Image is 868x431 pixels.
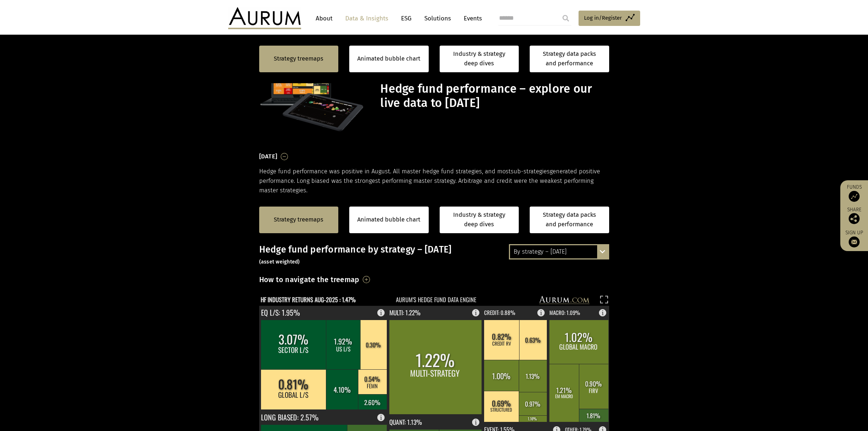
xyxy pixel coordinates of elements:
[259,151,277,162] h3: [DATE]
[584,14,622,22] span: Log in/Register
[849,213,860,224] img: Share this post
[849,191,860,202] img: Access Funds
[259,259,300,265] small: (asset weighted)
[844,230,864,247] a: Sign up
[844,184,864,202] a: Funds
[530,207,609,233] a: Strategy data packs and performance
[380,82,607,110] h1: Hedge fund performance – explore our live data to [DATE]
[558,11,573,26] input: Submit
[849,236,860,247] img: Sign up to our newsletter
[511,168,550,175] span: sub-strategies
[357,54,420,64] a: Animated bubble chart
[421,12,455,25] a: Solutions
[530,46,609,72] a: Strategy data packs and performance
[844,207,864,224] div: Share
[510,245,608,258] div: By strategy – [DATE]
[342,12,392,25] a: Data & Insights
[397,12,415,25] a: ESG
[357,215,420,224] a: Animated bubble chart
[259,273,359,286] h3: How to navigate the treemap
[579,11,640,26] a: Log in/Register
[440,46,519,72] a: Industry & strategy deep dives
[274,54,323,64] a: Strategy treemaps
[259,244,609,266] h3: Hedge fund performance by strategy – [DATE]
[312,12,336,25] a: About
[460,12,482,25] a: Events
[259,167,609,196] p: Hedge fund performance was positive in August. All master hedge fund strategies, and most generat...
[440,207,519,233] a: Industry & strategy deep dives
[228,7,301,29] img: Aurum
[274,215,323,224] a: Strategy treemaps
